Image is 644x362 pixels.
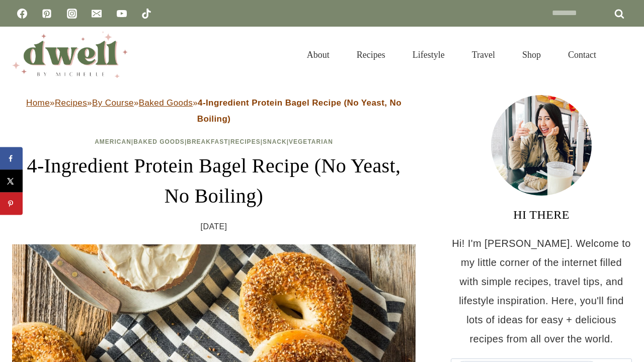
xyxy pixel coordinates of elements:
a: Recipes [343,37,399,72]
a: Vegetarian [289,138,333,145]
a: Instagram [62,4,82,24]
a: Recipes [230,138,261,145]
a: Baked Goods [133,138,185,145]
a: Pinterest [37,4,57,24]
strong: 4-Ingredient Protein Bagel Recipe (No Yeast, No Boiling) [197,98,401,124]
span: » » » » [26,98,401,124]
img: DWELL by michelle [12,32,128,78]
a: Facebook [12,4,32,24]
h3: HI THERE [451,206,632,224]
a: Email [87,4,107,24]
time: [DATE] [201,219,227,234]
button: View Search Form [615,46,632,63]
a: Baked Goods [139,98,193,108]
h1: 4-Ingredient Protein Bagel Recipe (No Yeast, No Boiling) [12,151,416,211]
a: Recipes [55,98,87,108]
a: About [293,37,343,72]
a: Breakfast [187,138,228,145]
a: Lifestyle [399,37,458,72]
a: TikTok [136,4,156,24]
a: YouTube [112,4,132,24]
nav: Primary Navigation [293,37,610,72]
p: Hi! I'm [PERSON_NAME]. Welcome to my little corner of the internet filled with simple recipes, tr... [451,234,632,348]
a: American [95,138,131,145]
span: | | | | | [95,138,333,145]
a: By Course [92,98,134,108]
a: Snack [263,138,287,145]
a: Travel [458,37,509,72]
a: Home [26,98,50,108]
a: Shop [509,37,554,72]
a: Contact [554,37,610,72]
